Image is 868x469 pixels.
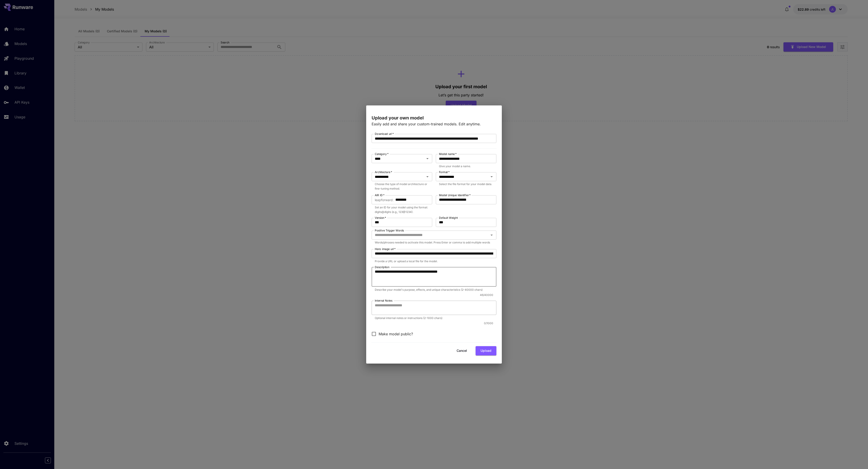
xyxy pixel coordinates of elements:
label: Default Weight [439,216,458,220]
label: Format [439,170,450,174]
button: Open [488,232,495,238]
label: AIR ID [375,193,384,197]
p: Describe your model's purpose, effects, and unique characteristics (2-40000 chars) [375,288,493,292]
button: Cancel [452,346,472,355]
label: Download url [375,132,394,136]
span: leapforward : [375,197,394,202]
label: Category [375,152,389,156]
label: Version [375,216,386,220]
p: 46 / 40000 [372,293,493,297]
p: Set an ID for your model using the format: digits@digits (e.g., 123@1234). [375,205,429,214]
p: Give your model a name. [439,164,493,169]
label: Architecture [375,170,392,174]
p: 0 / 1000 [372,321,493,326]
p: Upload your own model [372,114,496,121]
p: Provide a URL or upload a local file for the model. [375,259,493,264]
p: Optional internal notes or instructions (2-1000 chars) [375,316,493,320]
label: Model Unique Identifier [439,193,471,197]
label: Description [375,265,389,269]
label: Positive Trigger Words [375,229,404,232]
button: Open [488,174,495,180]
label: Internal Notes [375,299,392,302]
label: Hero image url [375,247,396,251]
button: Upload [476,346,496,355]
p: Select the file format for your model data. [439,182,493,186]
p: Choose the type of model architecture or fine-tuning method. [375,182,429,191]
button: Open [424,155,431,162]
p: Words/phrases needed to activate this model. Press Enter or comma to add multiple words [375,240,493,245]
span: Make model public? [379,331,413,337]
button: Open [424,174,431,180]
p: Easily add and share your custom-trained models. Edit anytime. [372,121,496,127]
label: Model name [439,152,457,156]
